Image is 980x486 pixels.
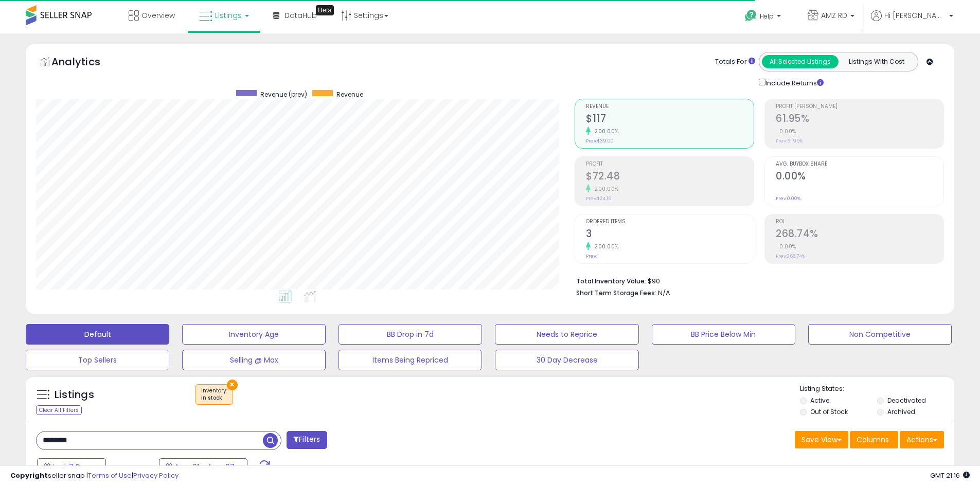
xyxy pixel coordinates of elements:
a: Hi [PERSON_NAME] [871,10,953,33]
span: Compared to: [108,463,155,473]
span: Last 7 Days [52,462,93,472]
b: Short Term Storage Fees: [576,289,656,297]
a: Privacy Policy [133,471,179,480]
div: Tooltip anchor [316,5,334,15]
button: Columns [850,431,898,448]
label: Active [810,396,829,405]
label: Out of Stock [810,407,848,416]
button: Filters [287,431,327,449]
span: AMZ RD [821,10,847,21]
small: 0.00% [776,128,796,135]
span: DataHub [284,10,317,21]
button: All Selected Listings [762,55,839,68]
a: Help [737,2,791,33]
span: Columns [857,435,889,445]
span: Profit [PERSON_NAME] [776,104,943,110]
button: Actions [900,431,944,448]
span: Revenue [336,90,363,99]
button: Items Being Repriced [338,350,482,370]
h2: 3 [586,228,754,242]
div: Include Returns [751,77,836,88]
span: Hi [PERSON_NAME] [884,10,946,21]
button: BB Drop in 7d [338,324,482,345]
h2: $117 [586,113,754,127]
h2: $72.48 [586,170,754,184]
span: Help [760,12,774,21]
span: Avg. Buybox Share [776,161,943,167]
span: Aug-01 - Aug-07 [174,462,235,472]
span: N/A [658,288,670,298]
h5: Analytics [51,55,120,71]
h2: 268.74% [776,228,943,242]
button: Default [26,324,169,345]
strong: Copyright [10,471,48,480]
p: Listing States: [800,384,954,394]
h2: 61.95% [776,113,943,127]
small: Prev: 61.95% [776,138,803,144]
label: Archived [887,407,915,416]
button: Last 7 Days [37,458,106,476]
div: Clear All Filters [36,405,82,415]
small: Prev: 0.00% [776,195,800,202]
a: Terms of Use [88,471,132,480]
span: Profit [586,161,754,167]
small: Prev: 268.74% [776,253,805,259]
button: Needs to Reprice [495,324,638,345]
b: Total Inventory Value: [576,277,646,285]
span: Ordered Items [586,219,754,225]
span: ROI [776,219,943,225]
button: Listings With Cost [838,55,915,68]
button: 30 Day Decrease [495,350,638,370]
button: Save View [795,431,848,448]
span: Revenue [586,104,754,110]
div: seller snap | | [10,471,179,481]
small: 200.00% [591,128,619,135]
button: Non Competitive [808,324,952,345]
small: 0.00% [776,243,796,250]
h5: Listings [55,388,94,402]
small: Prev: $39.00 [586,138,614,144]
i: Get Help [744,9,757,22]
span: Inventory : [201,387,227,402]
button: BB Price Below Min [652,324,795,345]
span: Listings [215,10,242,21]
div: in stock [201,394,227,402]
span: 2025-08-15 21:16 GMT [930,471,970,480]
span: Overview [141,10,175,21]
label: Deactivated [887,396,926,405]
small: 200.00% [591,185,619,193]
h2: 0.00% [776,170,943,184]
button: Inventory Age [182,324,326,345]
button: × [227,380,238,390]
li: $90 [576,274,936,286]
small: 200.00% [591,243,619,250]
button: Selling @ Max [182,350,326,370]
button: Aug-01 - Aug-07 [159,458,247,476]
button: Top Sellers [26,350,169,370]
small: Prev: 1 [586,253,599,259]
span: Revenue (prev) [260,90,307,99]
div: Totals For [715,57,755,67]
small: Prev: $24.16 [586,195,611,202]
